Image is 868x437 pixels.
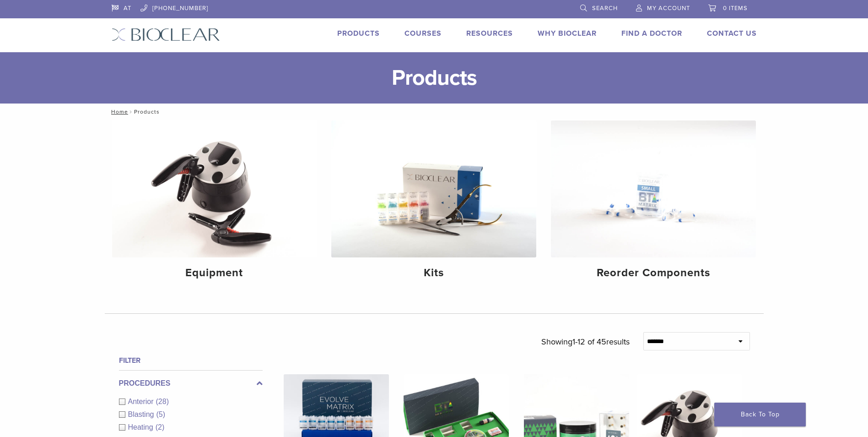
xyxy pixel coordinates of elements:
img: Equipment [112,120,317,257]
a: Reorder Components [551,120,756,287]
h4: Filter [119,355,263,366]
nav: Products [105,104,764,120]
img: Kits [331,120,536,257]
span: 1-12 of 45 [572,337,606,347]
span: Heating [128,423,156,431]
a: Products [337,29,380,38]
a: Home [108,109,128,115]
span: / [128,109,134,114]
img: Reorder Components [551,120,756,257]
a: Kits [331,120,536,287]
h4: Reorder Components [558,265,749,281]
img: Bioclear [112,28,220,41]
span: Search [592,5,618,12]
span: My Account [647,5,690,12]
a: Resources [466,29,513,38]
span: 0 items [723,5,748,12]
a: Equipment [112,120,317,287]
span: Anterior [128,398,156,405]
span: (2) [156,423,165,431]
a: Back To Top [714,403,806,426]
p: Showing results [541,332,630,351]
a: Why Bioclear [538,29,597,38]
h4: Equipment [119,265,310,281]
h4: Kits [339,265,529,281]
span: (28) [156,398,169,405]
a: Contact Us [707,29,757,38]
a: Find A Doctor [621,29,682,38]
a: Courses [404,29,442,38]
span: Blasting [128,410,156,418]
span: (5) [156,410,165,418]
label: Procedures [119,378,263,389]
